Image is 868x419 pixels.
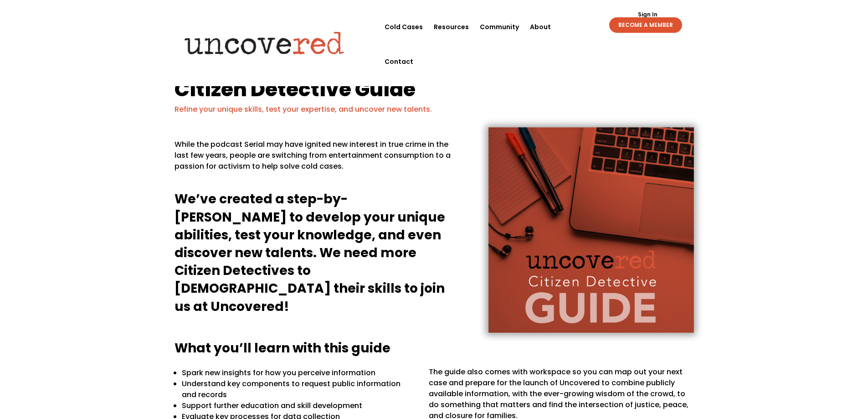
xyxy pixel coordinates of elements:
[385,10,423,44] a: Cold Cases
[177,25,352,61] img: Uncovered logo
[633,12,663,17] a: Sign In
[434,10,469,44] a: Resources
[175,190,457,320] h4: We’ve created a step-by-[PERSON_NAME] to develop your unique abilities, test your knowledge, and ...
[175,104,694,115] p: Refine your unique skills, test your expertise, and uncover new talents.
[480,10,519,44] a: Community
[385,44,413,79] a: Contact
[182,400,416,411] p: Support further education and skill development
[609,17,682,33] a: BECOME A MEMBER
[175,139,457,179] p: While the podcast Serial may have ignited new interest in true crime in the last few years, peopl...
[182,378,416,400] p: Understand key components to request public information and records
[461,103,719,356] img: cdg-cover
[175,79,694,104] h1: Citizen Detective Guide
[182,367,416,378] p: Spark new insights for how you perceive information
[530,10,551,44] a: About
[175,339,694,362] h4: What you’ll learn with this guide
